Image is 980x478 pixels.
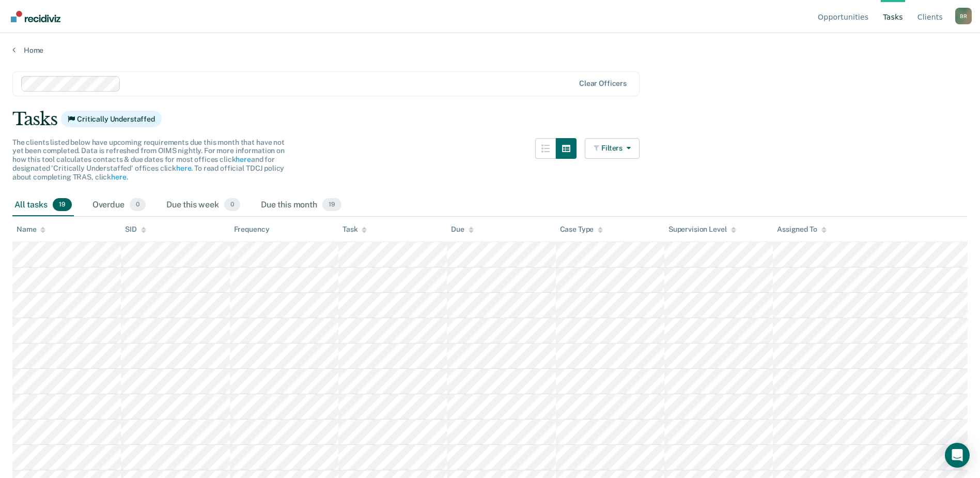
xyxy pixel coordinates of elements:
div: Frequency [234,225,270,234]
span: 0 [224,198,240,212]
span: 19 [53,198,72,212]
div: Due this week0 [164,194,242,217]
button: Profile dropdown button [955,8,972,24]
span: 19 [322,198,341,212]
span: 0 [130,198,146,212]
div: Assigned To [777,225,826,234]
div: Open Intercom Messenger [945,443,970,468]
button: Filters [585,138,640,159]
span: Critically Understaffed [61,111,162,127]
div: Due this month19 [259,194,344,217]
img: Recidiviz [11,11,60,22]
span: The clients listed below have upcoming requirements due this month that have not yet been complet... [12,138,285,181]
a: here [111,173,126,181]
a: here [176,164,191,172]
div: Tasks [12,109,968,130]
div: Task [343,225,367,234]
div: Case Type [560,225,603,234]
div: All tasks19 [12,194,74,217]
div: Supervision Level [668,225,736,234]
div: Due [451,225,474,234]
a: Home [12,46,968,55]
div: Clear officers [579,79,627,88]
div: B R [955,8,972,24]
a: here [236,155,251,163]
div: SID [125,225,146,234]
div: Name [17,225,45,234]
div: Overdue0 [90,194,148,217]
